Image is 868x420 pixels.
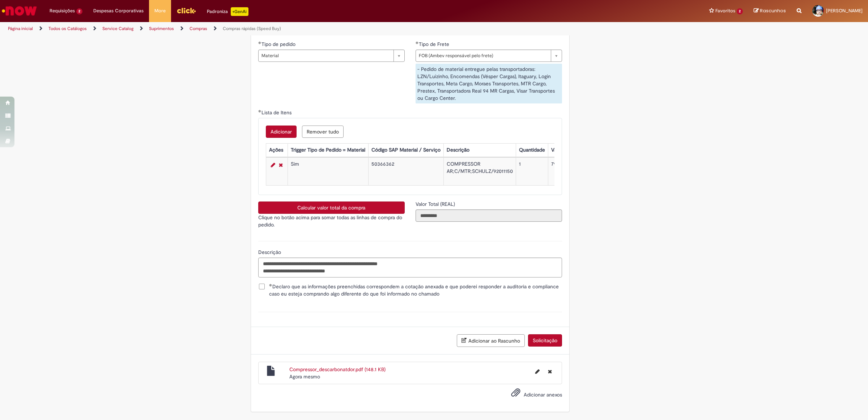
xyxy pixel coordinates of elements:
p: Clique no botão acima para somar todas as linhas de compra do pedido. [258,214,405,228]
span: Descrição [258,249,282,255]
td: Sim [288,158,368,186]
span: Despesas Corporativas [93,7,144,14]
span: 2 [76,8,82,14]
td: 1 [516,158,548,186]
a: Remover linha 1 [277,161,285,169]
span: Rascunhos [760,7,786,14]
button: Calcular valor total da compra [258,201,405,214]
span: 2 [737,8,743,14]
img: click_logo_yellow_360x200.png [176,5,196,16]
div: - Pedido de material entregue pelas transportadoras: LZN/Luizinho, Encomendas (Vésper Cargas), It... [416,64,562,103]
span: Obrigatório Preenchido [258,110,261,113]
th: Ações [266,144,288,157]
p: +GenAi [231,7,248,16]
th: Descrição [443,144,516,157]
span: Declaro que as informações preenchidas correspondem a cotação anexada e que poderei responder a a... [269,283,562,297]
a: Página inicial [8,26,33,31]
span: Requisições [50,7,75,14]
button: Adicionar anexos [509,386,522,403]
td: 799,00 [548,158,584,186]
button: Solicitação [528,334,562,347]
span: Somente leitura - Valor Total (REAL) [416,201,456,207]
th: Valor Unitário [548,144,584,157]
button: Excluir Compressor_descarbonatdor.pdf [544,366,556,377]
span: Favoritos [715,7,735,14]
a: Todos os Catálogos [48,26,87,31]
button: Editar nome de arquivo Compressor_descarbonatdor.pdf [531,366,544,377]
span: Obrigatório Preenchido [416,41,419,44]
ul: Trilhas de página [5,22,573,35]
a: Service Catalog [102,26,133,31]
img: ServiceNow [1,4,38,18]
a: Rascunhos [754,8,786,14]
button: Add a row for Lista de Itens [266,126,297,138]
span: Agora mesmo [289,373,320,380]
a: Compras rápidas (Speed Buy) [223,26,281,31]
span: Obrigatório Preenchido [269,284,272,287]
a: Compras [190,26,207,31]
span: Tipo de Frete [419,41,451,47]
div: Padroniza [207,7,248,16]
td: COMPRESSOR AR;C/MTR;SCHULZ/92011150 [443,158,516,186]
input: Valor Total (REAL) [416,209,562,222]
td: 50366362 [368,158,443,186]
th: Quantidade [516,144,548,157]
button: Adicionar ao Rascunho [457,334,525,347]
button: Remove all rows for Lista de Itens [302,126,344,138]
textarea: Descrição [258,258,562,277]
span: Material [261,50,390,61]
span: FOB (Ambev responsável pelo frete) [419,50,547,61]
span: Lista de Itens [261,109,293,116]
span: Tipo de pedido [261,41,297,47]
span: [PERSON_NAME] [826,8,863,14]
time: 29/08/2025 07:45:54 [289,373,320,380]
a: Compressor_descarbonatdor.pdf (148.1 KB) [289,366,386,373]
th: Trigger Tipo de Pedido = Material [288,144,368,157]
label: Somente leitura - Valor Total (REAL) [416,200,456,208]
th: Código SAP Material / Serviço [368,144,443,157]
span: Adicionar anexos [524,391,562,398]
span: Obrigatório Preenchido [258,41,261,44]
span: More [154,7,166,14]
a: Suprimentos [149,26,174,31]
a: Editar Linha 1 [269,161,277,169]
